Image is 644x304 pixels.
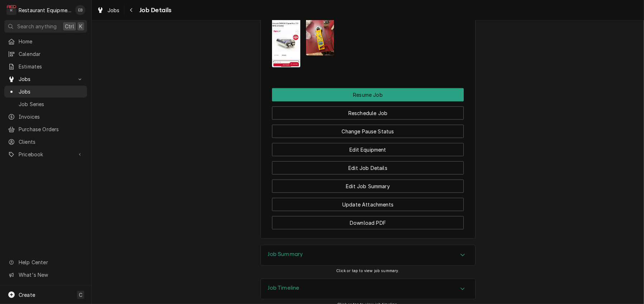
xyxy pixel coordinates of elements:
[272,125,464,138] button: Change Pause Status
[4,35,87,47] a: Home
[19,151,73,158] span: Pricebook
[19,292,35,298] span: Create
[126,4,137,16] button: Navigate back
[4,136,87,148] a: Clients
[261,279,475,299] div: Accordion Header
[6,5,16,15] div: Restaurant Equipment Diagnostics's Avatar
[261,245,476,266] div: Job Summary
[19,138,84,146] span: Clients
[17,23,57,30] span: Search anything
[4,111,87,123] a: Invoices
[4,61,87,72] a: Estimates
[4,20,87,33] button: Search anythingCtrlK
[261,279,476,299] div: Job Timeline
[272,88,464,229] div: Button Group
[19,100,84,108] span: Job Series
[272,156,464,175] div: Button Group Row
[4,123,87,135] a: Purchase Orders
[19,125,84,133] span: Purchase Orders
[336,269,399,273] span: Click or tap to view job summary.
[4,98,87,110] a: Job Series
[272,216,464,229] button: Download PDF
[261,245,475,265] div: Accordion Header
[4,73,87,85] a: Go to Jobs
[19,113,84,120] span: Invoices
[6,5,16,15] div: R
[272,6,300,68] img: uUTN55XjRDmYoEzCYcvV
[261,279,475,299] button: Accordion Details Expand Trigger
[19,271,83,279] span: What's New
[272,106,464,120] button: Reschedule Job
[19,88,84,95] span: Jobs
[4,269,87,281] a: Go to What's New
[272,211,464,229] div: Button Group Row
[272,180,464,193] button: Edit Job Summary
[4,48,87,60] a: Calendar
[272,143,464,156] button: Edit Equipment
[19,6,71,14] div: Restaurant Equipment Diagnostics
[272,138,464,156] div: Button Group Row
[268,251,303,258] h3: Job Summary
[272,101,464,120] div: Button Group Row
[272,198,464,211] button: Update Attachments
[79,23,82,30] span: K
[19,63,84,70] span: Estimates
[4,86,87,98] a: Jobs
[137,5,172,15] span: Job Details
[65,23,74,30] span: Ctrl
[4,256,87,268] a: Go to Help Center
[272,120,464,138] div: Button Group Row
[272,88,464,101] button: Resume Job
[108,6,120,14] span: Jobs
[261,245,475,265] button: Accordion Details Expand Trigger
[272,193,464,211] div: Button Group Row
[79,291,82,299] span: C
[75,5,85,15] div: Emily Bird's Avatar
[19,75,73,83] span: Jobs
[272,175,464,193] div: Button Group Row
[19,258,83,266] span: Help Center
[94,4,123,16] a: Jobs
[272,88,464,101] div: Button Group Row
[19,38,84,45] span: Home
[272,1,464,73] span: Attachments
[268,285,300,291] h3: Job Timeline
[19,50,84,58] span: Calendar
[272,161,464,175] button: Edit Job Details
[4,148,87,160] a: Go to Pricebook
[75,5,85,15] div: EB
[306,18,334,56] img: DKBlKN7ZQkTFk57BNTFS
